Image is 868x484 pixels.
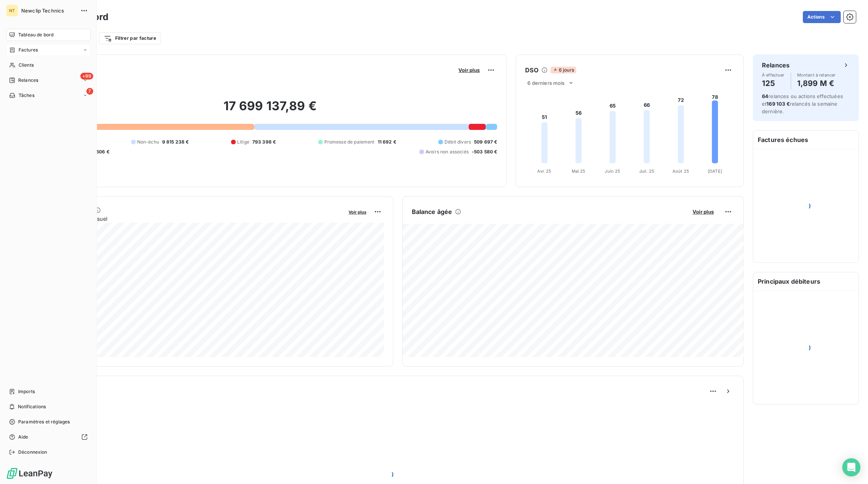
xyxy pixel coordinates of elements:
[137,139,159,145] span: Non-échu
[639,169,654,174] tspan: Juil. 25
[349,209,366,215] span: Voir plus
[803,11,841,23] button: Actions
[18,403,46,410] span: Notifications
[538,169,552,174] tspan: Avr. 25
[99,32,161,44] button: Filtrer par facture
[842,458,860,476] div: Open Intercom Messenger
[762,61,790,70] h6: Relances
[527,80,565,86] span: 6 derniers mois
[19,92,34,99] span: Tâches
[673,169,689,174] tspan: Août 25
[474,139,497,145] span: 509 697 €
[797,73,836,77] span: Montant à relancer
[19,62,34,69] span: Clients
[237,139,249,145] span: Litige
[708,169,722,174] tspan: [DATE]
[43,98,497,121] h2: 17 699 137,89 €
[425,148,469,155] span: Avoirs non associés
[252,139,276,145] span: 793 398 €
[18,31,53,38] span: Tableau de bord
[753,131,859,149] h6: Factures échues
[551,67,576,73] span: 6 jours
[6,467,53,479] img: Logo LeanPay
[690,208,716,215] button: Voir plus
[18,418,70,425] span: Paramètres et réglages
[18,449,47,456] span: Déconnexion
[605,169,621,174] tspan: Juin 25
[525,66,538,75] h6: DSO
[18,77,38,84] span: Relances
[412,207,452,216] h6: Balance âgée
[458,67,480,73] span: Voir plus
[378,139,396,145] span: 11 692 €
[762,93,843,114] span: relances ou actions effectuées et relancés la semaine dernière.
[18,388,35,395] span: Imports
[6,431,91,443] a: Aide
[18,434,28,440] span: Aide
[324,139,375,145] span: Promesse de paiement
[444,139,471,145] span: Débit divers
[762,77,785,89] h4: 125
[797,77,836,89] h4: 1,899 M €
[572,169,586,174] tspan: Mai 25
[753,272,859,290] h6: Principaux débiteurs
[346,208,369,215] button: Voir plus
[43,215,343,223] span: Chiffre d'affaires mensuel
[762,93,768,99] span: 64
[766,101,790,107] span: 169 103 €
[762,73,785,77] span: À effectuer
[456,67,482,73] button: Voir plus
[19,47,38,53] span: Factures
[6,5,18,17] div: NT
[80,73,93,80] span: +99
[21,8,76,14] span: Newclip Technics
[162,139,189,145] span: 9 815 238 €
[86,88,93,95] span: 7
[472,148,497,155] span: -503 580 €
[693,209,714,215] span: Voir plus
